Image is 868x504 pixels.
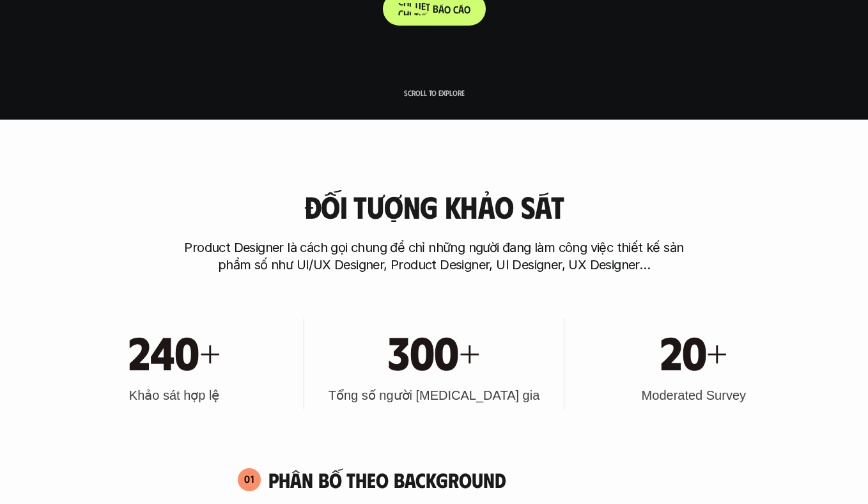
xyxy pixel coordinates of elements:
[438,3,444,15] span: á
[426,1,430,13] span: t
[660,324,727,379] h1: 20+
[268,468,630,492] h4: Phân bố theo background
[404,88,465,97] p: Scroll to explore
[453,3,458,15] span: c
[444,3,451,15] span: o
[458,3,464,15] span: á
[642,386,746,404] h3: Moderated Survey
[329,386,540,404] h3: Tổng số người [MEDICAL_DATA] gia
[178,239,690,274] p: Product Designer là cách gọi chung để chỉ những người đang làm công việc thiết kế sản phẩm số như...
[464,3,470,15] span: o
[244,474,254,484] p: 01
[129,386,220,404] h3: Khảo sát hợp lệ
[128,324,220,379] h1: 240+
[433,2,438,14] span: b
[388,324,479,379] h1: 300+
[304,190,564,224] h3: Đối tượng khảo sát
